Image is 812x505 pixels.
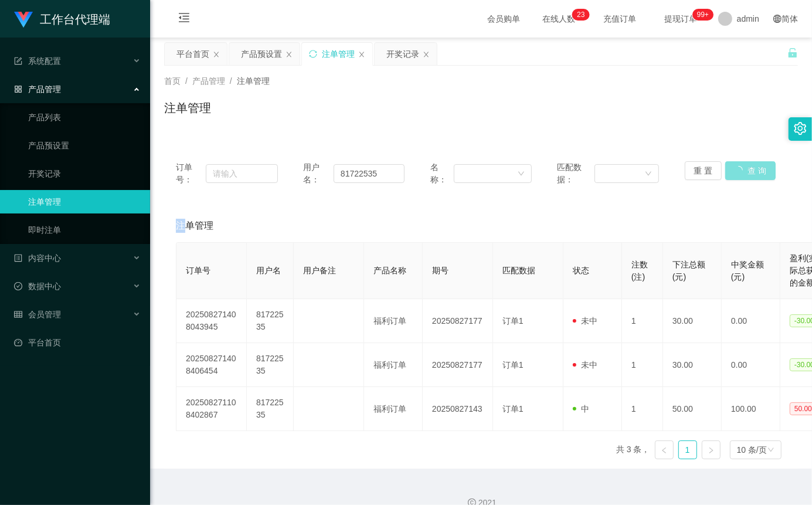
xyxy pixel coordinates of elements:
span: 注单管理 [176,219,213,233]
td: 20250827177 [423,343,493,387]
span: / [185,76,188,86]
span: 数据中心 [14,282,61,291]
i: 图标: down [645,170,652,178]
i: 图标: menu-fold [164,1,204,38]
i: 图标: down [518,170,525,178]
i: 图标: right [708,447,715,454]
span: 未中 [573,316,597,326]
div: 注单管理 [322,43,355,65]
span: / [230,76,232,86]
span: 名称： [430,161,454,186]
span: 提现订单 [658,15,703,23]
td: 20250827143 [423,387,493,431]
span: 用户名： [303,161,334,186]
i: 图标: close [286,51,293,58]
li: 上一页 [655,440,674,459]
td: 福利订单 [364,343,423,387]
i: 图标: close [423,51,430,58]
td: 福利订单 [364,387,423,431]
li: 1 [678,440,697,459]
td: 202508271408406454 [176,343,247,387]
span: 用户名 [256,266,281,275]
td: 50.00 [663,387,722,431]
span: 内容中心 [14,253,61,263]
span: 匹配数据 [502,266,535,275]
td: 1 [622,343,663,387]
span: 产品管理 [14,84,61,94]
span: 匹配数据： [558,161,594,186]
a: 1 [679,441,697,459]
img: logo.9652507e.png [14,12,33,28]
sup: 979 [692,9,714,21]
a: 即时注单 [28,218,141,242]
a: 工作台代理端 [14,14,110,23]
span: 用户备注 [303,266,336,275]
span: 产品名称 [373,266,406,275]
i: 图标: close [213,51,220,58]
span: 未中 [573,360,597,370]
a: 产品预设置 [28,134,141,157]
div: 平台首页 [176,43,209,65]
td: 30.00 [663,343,722,387]
span: 订单1 [502,360,524,370]
i: 图标: table [14,310,22,318]
td: 20250827177 [423,299,493,343]
h1: 工作台代理端 [40,1,110,38]
td: 0.00 [722,299,780,343]
i: 图标: sync [309,50,317,58]
span: 中 [573,404,589,414]
i: 图标: global [773,15,782,23]
span: 充值订单 [597,15,642,23]
span: 期号 [432,266,449,275]
span: 订单1 [502,316,524,326]
span: 订单1 [502,404,524,414]
td: 202508271408043945 [176,299,247,343]
div: 产品预设置 [241,43,282,65]
span: 产品管理 [192,76,225,86]
i: 图标: unlock [787,48,798,58]
i: 图标: appstore-o [14,85,22,93]
input: 请输入 [206,164,278,183]
span: 系统配置 [14,56,61,66]
td: 81722535 [247,343,294,387]
a: 产品列表 [28,106,141,129]
sup: 23 [572,9,589,21]
input: 请输入 [334,164,405,183]
li: 共 3 条， [616,440,650,459]
i: 图标: left [661,447,668,454]
span: 会员管理 [14,310,61,319]
span: 下注总额(元) [672,260,705,282]
i: 图标: down [767,446,774,455]
td: 0.00 [722,343,780,387]
a: 注单管理 [28,190,141,213]
div: 10 条/页 [737,441,767,459]
i: 图标: form [14,57,22,65]
i: 图标: close [358,51,365,58]
button: 重 置 [685,161,722,180]
td: 81722535 [247,387,294,431]
i: 图标: check-circle-o [14,282,22,290]
td: 202508271108402867 [176,387,247,431]
li: 下一页 [702,440,721,459]
span: 中奖金额(元) [731,260,764,282]
a: 开奖记录 [28,162,141,185]
td: 30.00 [663,299,722,343]
span: 注数(注) [631,260,648,282]
div: 开奖记录 [386,43,419,65]
h1: 注单管理 [164,99,211,117]
span: 首页 [164,76,181,86]
i: 图标: setting [794,122,807,135]
span: 订单号： [176,161,206,186]
span: 状态 [573,266,589,275]
td: 81722535 [247,299,294,343]
td: 1 [622,299,663,343]
td: 1 [622,387,663,431]
a: 图标: dashboard平台首页 [14,331,141,354]
td: 100.00 [722,387,780,431]
span: 订单号 [186,266,210,275]
i: 图标: profile [14,254,22,262]
p: 3 [581,9,585,21]
p: 2 [577,9,581,21]
td: 福利订单 [364,299,423,343]
span: 在线人数 [536,15,581,23]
